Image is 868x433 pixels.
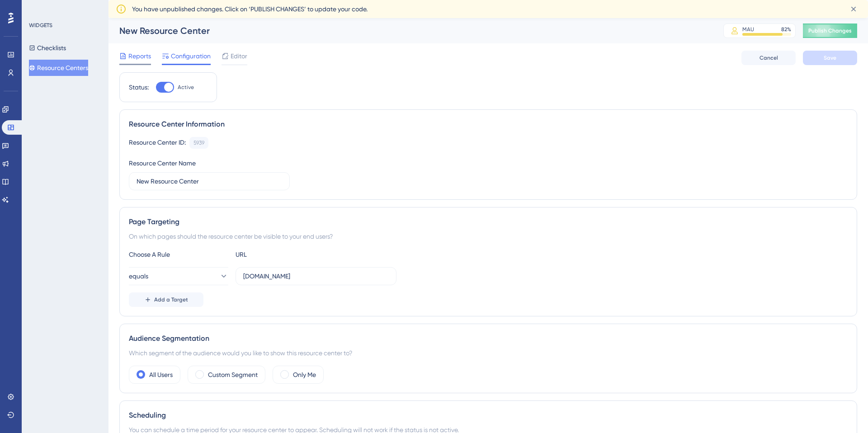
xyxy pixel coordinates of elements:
span: Active [178,84,194,91]
span: Reports [128,51,151,61]
div: 5939 [193,139,204,146]
div: Scheduling [129,410,848,421]
span: Save [824,54,836,61]
button: Publish Changes [803,24,857,38]
button: equals [129,267,228,285]
div: Resource Center Name [129,158,196,169]
label: Only Me [293,369,316,380]
div: Choose A Rule [129,249,228,260]
div: Which segment of the audience would you like to show this resource center to? [129,348,848,358]
div: Resource Center Information [129,119,848,130]
span: Configuration [171,51,211,61]
div: URL [236,249,335,260]
span: You have unpublished changes. Click on ‘PUBLISH CHANGES’ to update your code. [132,4,368,14]
div: Audience Segmentation [129,333,848,344]
span: equals [129,271,148,282]
input: yourwebsite.com/path [243,271,389,281]
iframe: UserGuiding AI Assistant Launcher [830,397,857,424]
div: Status: [129,82,149,93]
span: Editor [231,51,247,61]
div: 82 % [781,26,791,33]
label: All Users [149,369,173,380]
div: On which pages should the resource center be visible to your end users? [129,231,848,242]
span: Cancel [759,54,778,61]
button: Add a Target [129,292,203,307]
button: Checklists [29,40,66,56]
div: Page Targeting [129,216,848,227]
div: Resource Center ID: [129,137,186,149]
span: Publish Changes [808,27,852,34]
button: Resource Centers [29,60,88,76]
div: WIDGETS [29,22,52,29]
input: Type your Resource Center name [137,176,282,186]
div: New Resource Center [119,24,701,37]
button: Cancel [741,51,796,65]
div: MAU [742,26,754,33]
label: Custom Segment [208,369,258,380]
button: Save [803,51,857,65]
span: Add a Target [154,296,188,303]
